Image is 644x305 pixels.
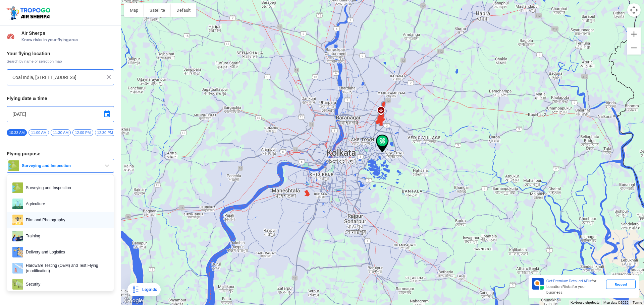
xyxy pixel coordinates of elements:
[23,263,108,274] span: Hardware Testing (OEM) and Test Flying (modification)
[23,182,108,193] span: Surveying and Inspection
[72,129,93,136] span: 12:00 PM
[144,3,171,17] button: Show satellite imagery
[7,32,15,40] img: Risk Scores
[633,301,642,304] a: Terms
[12,263,23,274] img: ic_hardwaretesting.png
[7,129,27,136] span: 10:33 AM
[627,27,641,41] button: Zoom in
[627,41,641,55] button: Zoom out
[21,30,114,36] span: Air Sherpa
[122,296,145,305] img: Google
[12,182,23,193] img: survey.png
[627,3,641,17] button: Map camera controls
[12,247,23,257] img: delivery.png
[603,301,629,304] span: Map data ©2025
[23,215,108,225] span: Film and Photography
[546,279,591,283] span: Get Premium Detailed APIs
[19,163,103,168] span: Surveying and Inspection
[21,37,114,43] span: Know risks in your flying area
[23,247,108,257] span: Delivery and Logistics
[95,129,115,136] span: 12:30 PM
[12,110,108,118] input: Select Date
[606,280,636,289] div: Request
[5,5,53,20] img: ic_tgdronemaps.svg
[12,199,23,209] img: agri.png
[23,279,108,290] span: Security
[23,199,108,209] span: Agriculture
[544,278,606,296] div: for Location Risks for your business.
[122,296,145,305] a: Open this area in Google Maps (opens a new window)
[7,51,114,56] h3: Your flying location
[29,129,49,136] span: 11:00 AM
[7,59,114,64] span: Search by name or select on map
[8,160,19,171] img: survey.png
[12,73,103,81] input: Search your flying location
[51,129,71,136] span: 11:30 AM
[7,174,114,291] ul: Surveying and Inspection
[571,300,599,305] button: Keyboard shortcuts
[124,3,144,17] button: Show street map
[7,96,114,101] h3: Flying date & time
[23,231,108,241] span: Training
[12,231,23,241] img: training.png
[105,74,112,80] img: ic_close.png
[7,151,114,156] h3: Flying purpose
[140,286,157,294] div: Legends
[12,215,23,225] img: film.png
[532,278,544,290] img: Premium APIs
[12,279,23,290] img: security.png
[131,286,140,294] img: Legends
[7,159,114,173] button: Surveying and Inspection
